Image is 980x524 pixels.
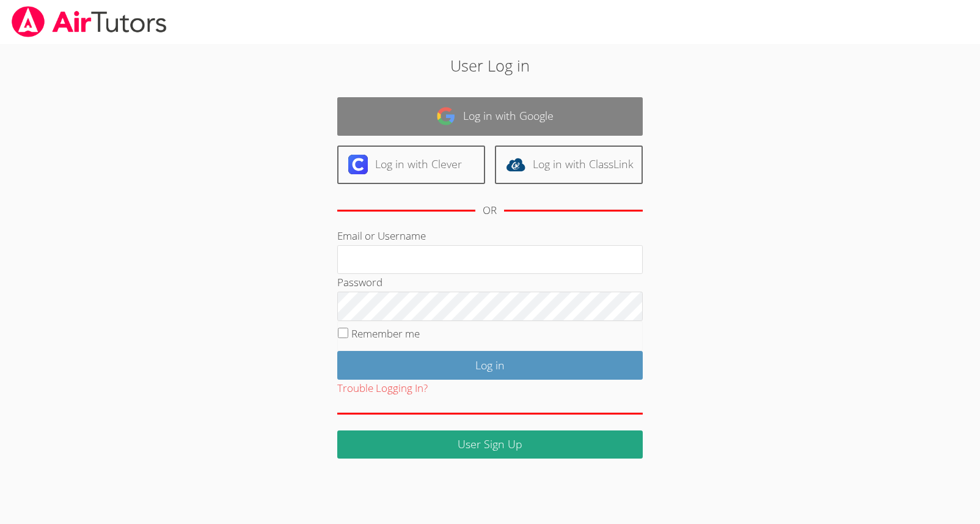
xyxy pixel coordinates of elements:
[483,202,497,220] div: OR
[337,146,485,184] a: Log in with Clever
[436,106,456,126] img: google-logo-50288ca7cdecda66e5e0955fdab243c47b7ad437acaf1139b6f446037453330a.svg
[337,351,643,380] input: Log in
[10,6,168,37] img: airtutors_banner-c4298cdbf04f3fff15de1276eac7730deb9818008684d7c2e4769d2f7ddbe033.png
[337,229,426,243] label: Email or Username
[337,275,382,289] label: Password
[351,327,420,341] label: Remember me
[495,146,643,184] a: Log in with ClassLink
[337,380,428,397] button: Trouble Logging In?
[506,155,525,174] img: classlink-logo-d6bb404cc1216ec64c9a2012d9dc4662098be43eaf13dc465df04b49fa7ab582.svg
[337,430,643,459] a: User Sign Up
[337,97,643,136] a: Log in with Google
[348,155,368,174] img: clever-logo-6eab21bc6e7a338710f1a6ff85c0baf02591cd810cc4098c63d3a4b26e2feb20.svg
[225,54,755,77] h2: User Log in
